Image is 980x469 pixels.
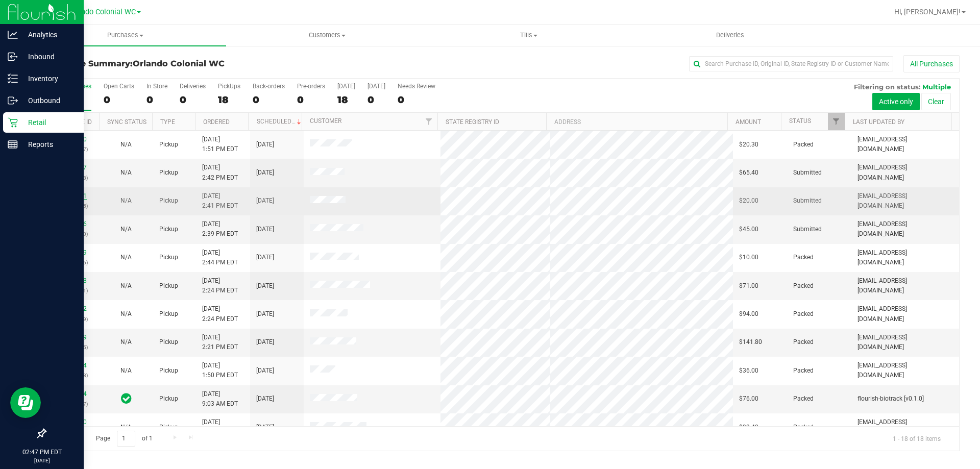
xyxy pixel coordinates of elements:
[921,93,951,110] button: Clear
[202,304,238,324] span: [DATE] 2:24 PM EDT
[857,276,953,295] span: [EMAIL_ADDRESS][DOMAIN_NAME]
[180,94,206,106] div: 0
[202,276,238,295] span: [DATE] 2:24 PM EDT
[256,309,274,319] span: [DATE]
[104,94,134,106] div: 0
[367,83,385,90] div: [DATE]
[739,394,758,404] span: $76.00
[24,24,226,46] a: Purchases
[629,24,831,46] a: Deliveries
[18,51,79,63] p: Inbound
[159,394,178,404] span: Pickup
[18,116,79,129] p: Retail
[202,191,238,211] span: [DATE] 2:41 PM EDT
[297,94,325,106] div: 0
[256,140,274,150] span: [DATE]
[120,309,132,319] button: N/A
[18,138,79,151] p: Reports
[133,59,225,68] span: Orlando Colonial WC
[10,387,41,418] iframe: Resource center
[121,391,132,406] span: In Sync
[739,366,758,376] span: $36.00
[202,163,238,182] span: [DATE] 2:42 PM EDT
[903,55,960,72] button: All Purchases
[180,83,206,90] div: Deliveries
[8,117,18,128] inline-svg: Retail
[226,24,428,46] a: Customers
[159,140,178,150] span: Pickup
[159,423,178,432] span: Pickup
[256,281,274,291] span: [DATE]
[58,277,87,284] a: 11813738
[256,366,274,376] span: [DATE]
[120,282,132,289] span: Not Applicable
[256,225,274,234] span: [DATE]
[857,417,953,437] span: [EMAIL_ADDRESS][DOMAIN_NAME]
[159,168,178,178] span: Pickup
[894,8,961,16] span: Hi, [PERSON_NAME]!
[120,337,132,347] button: N/A
[256,253,274,262] span: [DATE]
[398,94,435,106] div: 0
[857,191,953,211] span: [EMAIL_ADDRESS][DOMAIN_NAME]
[446,118,499,126] a: State Registry ID
[18,29,79,41] p: Analytics
[107,118,146,126] a: Sync Status
[256,196,274,206] span: [DATE]
[398,83,435,90] div: Needs Review
[337,83,355,90] div: [DATE]
[120,338,132,345] span: Not Applicable
[256,337,274,347] span: [DATE]
[885,431,949,446] span: 1 - 18 of 18 items
[218,83,240,90] div: PickUps
[857,163,953,182] span: [EMAIL_ADDRESS][DOMAIN_NAME]
[58,390,87,398] a: 11811674
[218,94,240,106] div: 18
[18,72,79,85] p: Inventory
[793,225,822,234] span: Submitted
[120,423,132,432] button: N/A
[793,337,814,347] span: Packed
[789,117,811,125] a: Status
[159,225,178,234] span: Pickup
[58,220,87,228] a: 11813886
[872,93,920,110] button: Active only
[5,457,79,464] p: [DATE]
[257,118,303,125] a: Scheduled
[120,168,132,178] button: N/A
[120,310,132,317] span: Not Applicable
[857,333,953,352] span: [EMAIL_ADDRESS][DOMAIN_NAME]
[58,362,87,369] a: 11813534
[854,83,920,91] span: Filtering on status:
[45,59,350,68] h3: Purchase Summary:
[120,254,132,261] span: Not Applicable
[120,281,132,291] button: N/A
[18,94,79,107] p: Outbound
[159,366,178,376] span: Pickup
[310,117,341,125] a: Customer
[146,83,167,90] div: In Store
[203,118,230,126] a: Ordered
[159,337,178,347] span: Pickup
[857,304,953,324] span: [EMAIL_ADDRESS][DOMAIN_NAME]
[739,196,758,206] span: $20.00
[120,169,132,176] span: Not Applicable
[546,113,727,131] th: Address
[146,94,167,106] div: 0
[104,83,134,90] div: Open Carts
[253,83,285,90] div: Back-orders
[202,135,238,154] span: [DATE] 1:51 PM EDT
[739,168,758,178] span: $65.40
[702,31,758,40] span: Deliveries
[739,281,758,291] span: $71.00
[736,118,761,126] a: Amount
[689,56,893,71] input: Search Purchase ID, Original ID, State Registry ID or Customer Name...
[58,305,87,312] a: 11813662
[297,83,325,90] div: Pre-orders
[120,226,132,233] span: Not Applicable
[857,361,953,380] span: [EMAIL_ADDRESS][DOMAIN_NAME]
[58,192,87,200] a: 11813891
[24,31,226,40] span: Purchases
[428,24,629,46] a: Tills
[159,196,178,206] span: Pickup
